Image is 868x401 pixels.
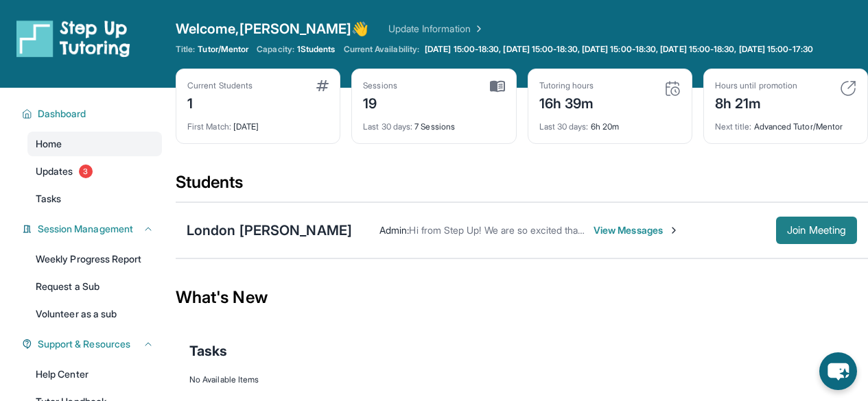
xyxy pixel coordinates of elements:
div: Advanced Tutor/Mentor [715,113,856,132]
div: 8h 21m [715,91,797,113]
span: 1 Students [297,44,336,55]
span: Title: [176,44,195,55]
div: 16h 39m [539,91,594,113]
button: Join Meeting [776,217,857,244]
span: Current Availability: [344,44,419,55]
img: card [316,80,329,91]
img: Chevron-Right [668,225,679,236]
a: Request a Sub [27,274,162,299]
div: Hours until promotion [715,80,797,91]
span: Next title : [715,121,752,132]
span: View Messages [594,223,679,237]
img: logo [16,19,130,58]
div: London [PERSON_NAME] [187,221,352,240]
span: 3 [79,165,93,178]
button: Support & Resources [32,337,154,351]
span: Session Management [38,222,133,236]
span: Tutor/Mentor [198,44,248,55]
div: What's New [176,267,868,328]
span: Support & Resources [38,337,130,351]
span: Join Meeting [787,226,846,234]
div: 1 [187,91,253,113]
button: Dashboard [32,107,154,121]
div: 19 [363,91,397,113]
span: Capacity: [257,44,294,55]
img: card [664,80,681,97]
span: [DATE] 15:00-18:30, [DATE] 15:00-18:30, [DATE] 15:00-18:30, [DATE] 15:00-18:30, [DATE] 15:00-17:30 [425,44,813,55]
a: Home [27,132,162,156]
a: Weekly Progress Report [27,247,162,271]
span: First Match : [187,121,231,132]
div: No Available Items [189,374,854,385]
img: card [840,80,856,97]
span: Admin : [379,224,409,236]
a: [DATE] 15:00-18:30, [DATE] 15:00-18:30, [DATE] 15:00-18:30, [DATE] 15:00-18:30, [DATE] 15:00-17:30 [422,44,816,55]
a: Update Information [388,22,484,36]
span: Last 30 days : [363,121,412,132]
span: Last 30 days : [539,121,589,132]
div: Students [176,171,868,202]
button: Session Management [32,222,154,236]
div: Tutoring hours [539,80,594,91]
a: Tasks [27,186,162,211]
span: Tasks [36,192,61,206]
div: Sessions [363,80,397,91]
span: Dashboard [38,107,86,121]
a: Updates3 [27,159,162,184]
span: Updates [36,165,73,178]
a: Help Center [27,362,162,387]
div: [DATE] [187,113,329,132]
img: card [490,80,505,93]
div: 7 Sessions [363,113,504,132]
img: Chevron Right [471,22,484,36]
span: Tasks [189,341,227,361]
span: Home [36,137,62,151]
span: Welcome, [PERSON_NAME] 👋 [176,19,369,38]
div: Current Students [187,80,253,91]
a: Volunteer as a sub [27,302,162,326]
button: chat-button [819,352,857,390]
div: 6h 20m [539,113,681,132]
